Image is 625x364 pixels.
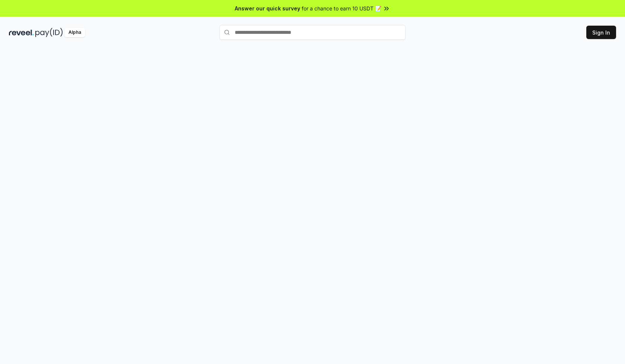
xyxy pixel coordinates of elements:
[586,26,616,39] button: Sign In
[35,28,63,37] img: pay_id
[235,4,300,12] span: Answer our quick survey
[64,28,85,37] div: Alpha
[9,28,34,37] img: reveel_dark
[302,4,381,12] span: for a chance to earn 10 USDT 📝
